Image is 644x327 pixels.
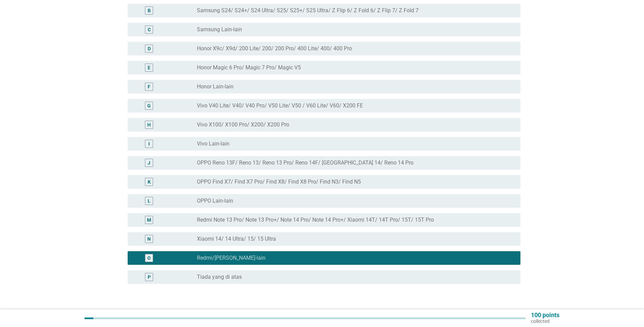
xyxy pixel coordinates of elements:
[148,159,150,167] div: J
[147,217,151,224] div: M
[148,274,151,281] div: P
[148,7,151,14] div: B
[148,64,150,71] div: E
[148,26,151,33] div: C
[531,312,559,318] p: 100 points
[197,26,242,33] label: Samsung Lain-lain
[197,7,419,14] label: Samsung S24/ S24+/ S24 Ultra/ S25/ S25+/ S25 Ultra/ Z Flip 6/ Z Fold 6/ Z Flip 7/ Z Fold 7
[197,64,301,71] label: Honor Magic 6 Pro/ Magic 7 Pro/ Magic V5
[197,178,361,185] label: OPPO Find X7/ Find X7 Pro/ Find X8/ Find X8 Pro/ Find N3/ Find N5
[197,102,363,109] label: Vivo V40 Lite/ V40/ V40 Pro/ V50 Lite/ V50 / V60 Lite/ V60/ X200 FE
[148,178,151,186] div: K
[147,236,151,243] div: N
[148,197,150,205] div: L
[197,197,233,204] label: OPPO Lain-lain
[197,217,434,223] label: Redmi Note 13 Pro/ Note 13 Pro+/ Note 14 Pro/ Note 14 Pro+/ Xiaomi 14T/ 14T Pro/ 15T/ 15T Pro
[148,83,150,90] div: F
[147,102,151,109] div: G
[147,255,151,262] div: O
[197,83,234,90] label: Honor Lain-lain
[531,318,559,324] p: collected
[148,45,151,52] div: D
[148,140,150,148] div: I
[197,255,265,261] label: Redmi/[PERSON_NAME]-lain
[197,140,229,147] label: Vivo Lain-lain
[197,159,413,166] label: OPPO Reno 13F/ Reno 13/ Reno 13 Pro/ Reno 14F/ [GEOGRAPHIC_DATA] 14/ Reno 14 Pro
[197,274,242,280] label: Tiada yang di atas
[197,45,352,52] label: Honor X9c/ X9d/ 200 Lite/ 200/ 200 Pro/ 400 Lite/ 400/ 400 Pro
[147,121,151,128] div: H
[197,121,289,128] label: Vivo X100/ X100 Pro/ X200/ X200 Pro
[197,236,276,242] label: Xiaomi 14/ 14 Ultra/ 15/ 15 Ultra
